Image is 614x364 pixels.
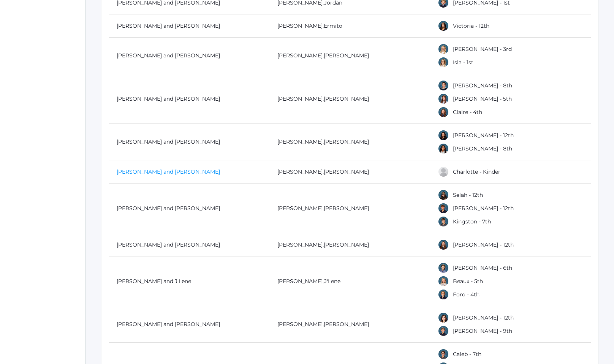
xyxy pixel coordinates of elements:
[453,241,514,248] a: [PERSON_NAME] - 12th
[270,74,430,124] td: ,
[324,22,342,29] a: Ermito
[117,205,220,212] a: [PERSON_NAME] and [PERSON_NAME]
[277,138,323,145] a: [PERSON_NAME]
[438,262,449,274] div: Cruz Baron
[277,241,323,248] a: [PERSON_NAME]
[270,14,430,38] td: ,
[117,95,220,102] a: [PERSON_NAME] and [PERSON_NAME]
[438,43,449,55] div: Sadie Armstrong
[453,264,512,271] a: [PERSON_NAME] - 6th
[438,312,449,323] div: Megan Barone
[453,22,489,29] a: Victoria - 12th
[453,291,479,298] a: Ford - 4th
[438,189,449,201] div: Selah Balli
[324,241,369,248] a: [PERSON_NAME]
[117,321,220,328] a: [PERSON_NAME] and [PERSON_NAME]
[438,325,449,337] div: Matthew Barone
[438,143,449,154] div: Amaya Arteaga
[277,321,323,328] a: [PERSON_NAME]
[270,38,430,74] td: ,
[117,278,191,285] a: [PERSON_NAME] and J'Lene
[324,278,340,285] a: J'Lene
[453,278,483,285] a: Beaux - 5th
[453,218,491,225] a: Kingston - 7th
[453,351,481,358] a: Caleb - 7th
[438,57,449,68] div: Isla Armstrong
[438,275,449,287] div: Beaux Baron
[277,52,323,59] a: [PERSON_NAME]
[438,80,449,91] div: Jake Arnold
[453,132,514,139] a: [PERSON_NAME] - 12th
[277,95,323,102] a: [PERSON_NAME]
[453,191,483,198] a: Selah - 12th
[270,256,430,306] td: ,
[438,216,449,227] div: Kingston Balli
[438,93,449,104] div: Ella Arnold
[277,205,323,212] a: [PERSON_NAME]
[324,138,369,145] a: [PERSON_NAME]
[117,22,220,29] a: [PERSON_NAME] and [PERSON_NAME]
[438,20,449,32] div: Victoria Arellano
[438,106,449,118] div: Claire Arnold
[438,289,449,300] div: Ford Baron
[453,314,514,321] a: [PERSON_NAME] - 12th
[324,95,369,102] a: [PERSON_NAME]
[117,168,220,175] a: [PERSON_NAME] and [PERSON_NAME]
[277,278,323,285] a: [PERSON_NAME]
[438,239,449,250] div: Lillian Bannon
[324,168,369,175] a: [PERSON_NAME]
[453,46,512,52] a: [PERSON_NAME] - 3rd
[270,124,430,160] td: ,
[324,205,369,212] a: [PERSON_NAME]
[277,22,323,29] a: [PERSON_NAME]
[453,145,512,152] a: [PERSON_NAME] - 8th
[453,82,512,89] a: [PERSON_NAME] - 8th
[270,184,430,233] td: ,
[438,348,449,360] div: Caleb Beaty
[438,166,449,177] div: Charlotte Bair
[453,205,514,212] a: [PERSON_NAME] - 12th
[270,160,430,184] td: ,
[117,52,220,59] a: [PERSON_NAME] and [PERSON_NAME]
[117,138,220,145] a: [PERSON_NAME] and [PERSON_NAME]
[117,241,220,248] a: [PERSON_NAME] and [PERSON_NAME]
[270,233,430,256] td: ,
[453,328,512,334] a: [PERSON_NAME] - 9th
[453,59,473,66] a: Isla - 1st
[453,95,512,102] a: [PERSON_NAME] - 5th
[453,109,482,116] a: Claire - 4th
[324,52,369,59] a: [PERSON_NAME]
[438,130,449,141] div: Isabella Arteaga
[453,168,500,175] a: Charlotte - Kinder
[270,306,430,343] td: ,
[324,321,369,328] a: [PERSON_NAME]
[438,203,449,214] div: Solomon Balli
[277,168,323,175] a: [PERSON_NAME]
